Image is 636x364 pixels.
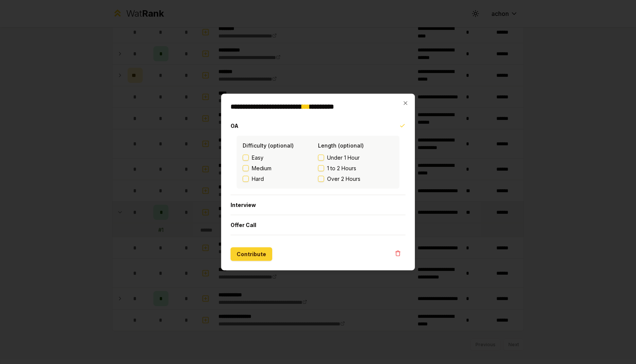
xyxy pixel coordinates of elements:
[252,154,263,162] span: Easy
[243,176,249,182] button: Hard
[318,155,324,161] button: Under 1 Hour
[231,215,405,235] button: Offer Call
[231,136,405,195] div: OA
[252,175,264,183] span: Hard
[231,195,405,215] button: Interview
[318,165,324,171] button: 1 to 2 Hours
[252,165,271,172] span: Medium
[327,165,356,172] span: 1 to 2 Hours
[327,175,360,183] span: Over 2 Hours
[318,142,364,149] label: Length (optional)
[243,142,294,149] label: Difficulty (optional)
[327,154,360,162] span: Under 1 Hour
[318,176,324,182] button: Over 2 Hours
[243,165,249,171] button: Medium
[243,155,249,161] button: Easy
[231,247,272,261] button: Contribute
[231,116,405,136] button: OA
